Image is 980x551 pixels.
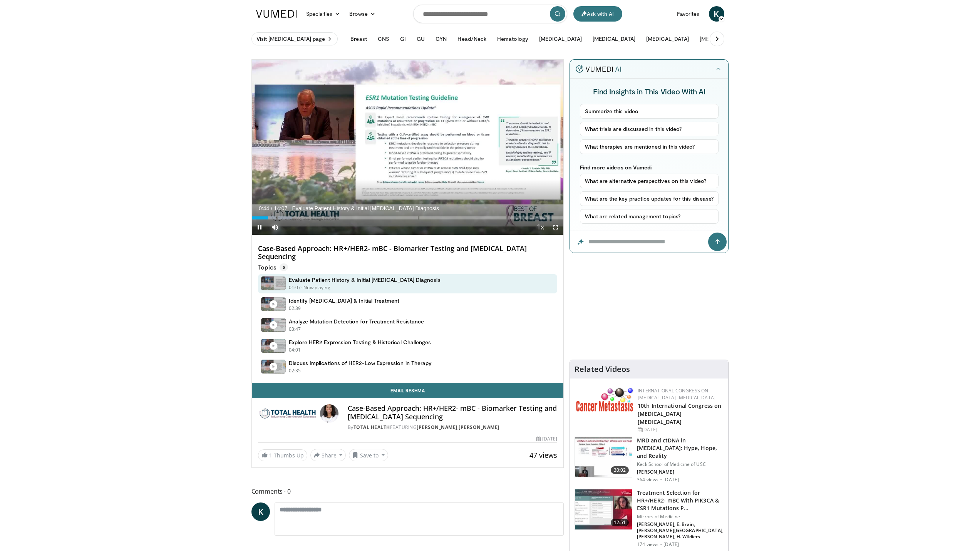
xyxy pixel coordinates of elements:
button: GU [412,31,429,47]
button: [MEDICAL_DATA] [695,31,747,47]
p: Find more videos on Vumedi [580,164,719,171]
button: Hematology [493,31,533,47]
img: Total Health [258,404,317,423]
span: 30:02 [611,466,629,474]
button: What therapies are mentioned in this video? [580,139,719,154]
button: [MEDICAL_DATA] [642,31,694,47]
img: 6ff8bc22-9509-4454-a4f8-ac79dd3b8976.png.150x105_q85_autocrop_double_scale_upscale_version-0.2.png [576,387,634,412]
a: International Congress on [MEDICAL_DATA] [MEDICAL_DATA] [638,387,715,401]
button: GI [395,31,410,47]
button: What are alternative perspectives on this video? [580,174,719,188]
a: Browse [345,6,380,22]
button: What trials are discussed in this video? [580,122,719,136]
p: Keck School of Medicine of USC [637,461,724,467]
button: [MEDICAL_DATA] [534,31,586,47]
h3: MRD and ctDNA in [MEDICAL_DATA]: Hype, Hope, and Reality [637,437,724,460]
button: Fullscreen [548,219,563,235]
h3: Treatment Selection for HR+/HER2- mBC With PIK3CA & ESR1 Mutations P… [637,489,724,512]
div: · [660,541,662,548]
span: 5 [280,263,288,271]
video-js: Video Player [252,60,564,235]
button: Mute [267,219,283,235]
p: 02:39 [289,305,301,312]
p: [DATE] [663,541,679,548]
button: Playback Rate [533,219,548,235]
button: Save to [349,449,388,461]
span: 12:51 [611,519,629,526]
div: · [660,477,662,483]
a: Visit [MEDICAL_DATA] page [251,32,338,45]
button: Summarize this video [580,104,719,119]
span: Comments 0 [251,486,564,496]
span: / [271,205,273,211]
p: 03:47 [289,326,301,333]
a: Email Reshma [252,383,564,398]
p: [DATE] [663,477,679,483]
span: 47 views [529,451,557,460]
p: 01:07 [289,284,301,291]
button: Pause [252,219,267,235]
a: [PERSON_NAME] [459,424,499,430]
a: 12:51 Treatment Selection for HR+/HER2- mBC With PIK3CA & ESR1 Mutations P… Mirrors of Medicine [... [575,489,724,548]
p: Mirrors of Medicine [637,514,724,520]
p: 04:01 [289,347,301,353]
img: vumedi-ai-logo.v2.svg [576,65,621,73]
h4: Identify [MEDICAL_DATA] & Initial Treatment [289,297,400,304]
span: Evaluate Patient History & Initial [MEDICAL_DATA] Diagnosis [292,205,439,212]
button: Head/Neck [453,31,491,47]
h4: Evaluate Patient History & Initial [MEDICAL_DATA] Diagnosis [289,276,441,283]
h4: Analyze Mutation Detection for Treatment Resistance [289,318,424,325]
iframe: Advertisement [591,259,707,355]
a: K [709,6,724,22]
img: 024a6e11-9867-4ef4-b8b8-a8a9b4dfcf75.150x105_q85_crop-smart_upscale.jpg [575,489,632,529]
h4: Case-Based Approach: HR+/HER2- mBC - Biomarker Testing and [MEDICAL_DATA] Sequencing [258,245,558,261]
p: - Now playing [301,284,330,291]
a: Total Health [353,424,390,430]
h4: Find Insights in This Video With AI [580,86,719,96]
img: VuMedi Logo [256,10,297,18]
a: Specialties [302,6,345,22]
div: [DATE] [536,435,557,442]
button: [MEDICAL_DATA] [588,31,640,47]
a: 1 Thumbs Up [258,449,307,461]
button: GYN [431,31,451,47]
a: K [251,502,270,521]
img: a28ed1e9-cbd5-4d7d-879f-fcb346251636.150x105_q85_crop-smart_upscale.jpg [575,437,632,477]
img: Avatar [320,404,338,423]
button: CNS [373,31,394,47]
h4: Case-Based Approach: HR+/HER2- mBC - Biomarker Testing and [MEDICAL_DATA] Sequencing [348,404,557,421]
p: 02:35 [289,367,301,374]
button: Ask with AI [573,6,622,22]
a: [PERSON_NAME] [417,424,457,430]
a: 10th International Congress on [MEDICAL_DATA] [MEDICAL_DATA] [638,402,721,425]
span: 0:44 [259,205,269,211]
h4: Related Videos [575,365,630,374]
p: Topics [258,263,288,271]
p: [PERSON_NAME] [637,469,724,475]
button: What are related management topics? [580,209,719,224]
span: 1 [269,452,272,459]
span: 14:07 [274,205,287,211]
a: Favorites [672,6,704,22]
h4: Discuss Implications of HER2-Low Expression in Therapy [289,360,432,367]
p: [PERSON_NAME], E. Brain, [PERSON_NAME][GEOGRAPHIC_DATA], [PERSON_NAME], H. Wildiers [637,521,724,540]
div: By FEATURING , [348,424,557,431]
h4: Explore HER2 Expression Testing & Historical Challenges [289,339,431,346]
p: 174 views [637,541,658,548]
div: Progress Bar [252,216,564,219]
button: Breast [346,31,371,47]
input: Question for the AI [570,231,728,253]
button: Share [310,449,346,461]
p: 364 views [637,477,658,483]
a: 30:02 MRD and ctDNA in [MEDICAL_DATA]: Hype, Hope, and Reality Keck School of Medicine of USC [PE... [575,437,724,483]
input: Search topics, interventions [413,5,567,23]
button: What are the key practice updates for this disease? [580,191,719,206]
div: [DATE] [638,426,722,433]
